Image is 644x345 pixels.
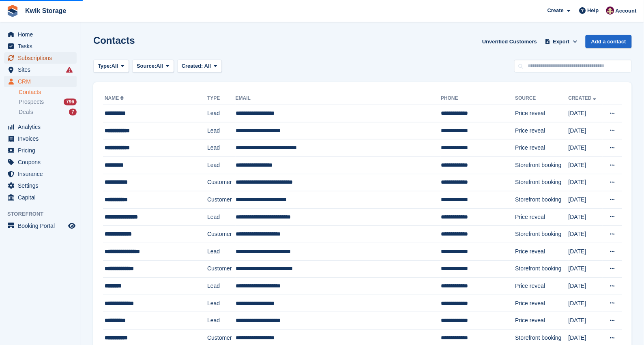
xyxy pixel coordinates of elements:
span: All [204,63,211,69]
td: [DATE] [569,139,603,157]
td: Price reveal [515,278,569,295]
a: menu [4,180,77,191]
span: Tasks [18,41,67,52]
a: menu [4,76,77,87]
td: Price reveal [515,208,569,226]
span: Settings [18,180,67,191]
a: Created [569,95,598,101]
td: Customer [207,191,236,209]
span: Storefront [7,210,81,218]
td: Lead [207,278,236,295]
td: Price reveal [515,105,569,122]
td: Lead [207,312,236,330]
span: Type: [98,62,112,70]
td: Lead [207,295,236,312]
span: All [112,62,118,70]
a: menu [4,64,77,75]
td: [DATE] [569,156,603,174]
span: CRM [18,76,67,87]
td: Storefront booking [515,156,569,174]
a: menu [4,145,77,156]
span: All [157,62,163,70]
td: [DATE] [569,312,603,330]
span: Prospects [19,98,44,106]
td: Price reveal [515,243,569,260]
td: [DATE] [569,122,603,139]
a: menu [4,29,77,40]
a: Name [105,95,125,101]
span: Source: [137,62,156,70]
a: Preview store [67,221,77,231]
img: stora-icon-8386f47178a22dfd0bd8f6a31ec36ba5ce8667c1dd55bd0f319d3a0aa187defe.svg [6,5,19,17]
span: Booking Portal [18,220,67,231]
span: Capital [18,192,67,203]
td: Price reveal [515,139,569,157]
a: Deals 7 [19,108,77,116]
td: Customer [207,260,236,278]
td: [DATE] [569,243,603,260]
th: Type [207,92,236,105]
a: Kwik Storage [22,4,69,17]
a: menu [4,133,77,144]
span: Invoices [18,133,67,144]
td: [DATE] [569,226,603,243]
th: Phone [441,92,515,105]
td: Storefront booking [515,260,569,278]
a: menu [4,121,77,133]
div: 7 [69,109,77,116]
span: Create [547,6,564,15]
span: Coupons [18,156,67,168]
span: Help [588,6,599,15]
a: menu [4,156,77,168]
a: menu [4,168,77,180]
td: Lead [207,139,236,157]
div: 796 [64,99,77,105]
a: Unverified Customers [479,35,540,48]
button: Type: All [93,60,129,73]
a: menu [4,192,77,203]
span: Created: [182,63,203,69]
button: Source: All [132,60,174,73]
td: Storefront booking [515,174,569,191]
button: Export [543,35,579,48]
td: [DATE] [569,295,603,312]
td: [DATE] [569,260,603,278]
td: Lead [207,105,236,122]
td: Lead [207,122,236,139]
td: Storefront booking [515,191,569,209]
span: Home [18,29,67,40]
a: Add a contact [586,35,632,48]
span: Insurance [18,168,67,180]
td: Lead [207,243,236,260]
span: Deals [19,108,33,116]
a: menu [4,220,77,231]
a: Prospects 796 [19,98,77,106]
th: Email [236,92,441,105]
span: Subscriptions [18,52,67,64]
h1: Contacts [93,35,135,46]
th: Source [515,92,569,105]
span: Pricing [18,145,67,156]
a: menu [4,52,77,64]
td: [DATE] [569,208,603,226]
img: ellie tragonette [606,6,614,15]
span: Account [616,7,637,15]
span: Sites [18,64,67,75]
span: Export [553,38,570,46]
td: Lead [207,208,236,226]
a: Contacts [19,88,77,96]
td: Customer [207,174,236,191]
td: [DATE] [569,191,603,209]
td: [DATE] [569,105,603,122]
i: Smart entry sync failures have occurred [66,66,73,73]
td: Lead [207,156,236,174]
td: Customer [207,226,236,243]
td: Storefront booking [515,226,569,243]
a: menu [4,41,77,52]
span: Analytics [18,121,67,133]
button: Created: All [177,60,222,73]
td: [DATE] [569,174,603,191]
td: [DATE] [569,278,603,295]
td: Price reveal [515,122,569,139]
td: Price reveal [515,312,569,330]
